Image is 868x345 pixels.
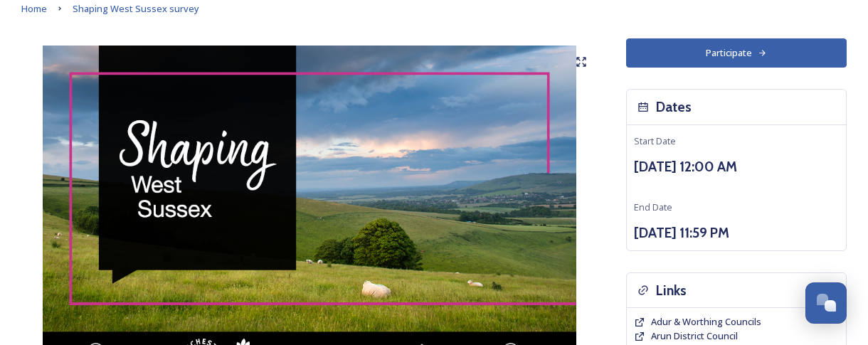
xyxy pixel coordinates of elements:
button: Open Chat [805,282,847,324]
span: Arun District Council [651,329,738,342]
h3: Links [656,280,687,301]
span: End Date [634,201,672,213]
span: Start Date [634,134,676,147]
span: Shaping West Sussex survey [73,2,199,15]
a: Adur & Worthing Councils [651,315,761,329]
h3: Dates [656,97,692,117]
h3: [DATE] 11:59 PM [634,223,839,243]
span: Adur & Worthing Councils [651,315,761,328]
span: Home [21,2,47,15]
h3: [DATE] 12:00 AM [634,156,839,177]
button: Participate [626,38,847,68]
a: Arun District Council [651,329,738,343]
